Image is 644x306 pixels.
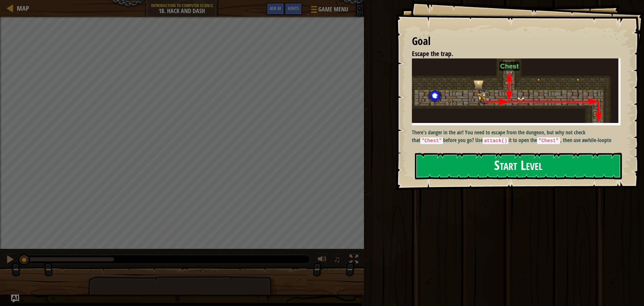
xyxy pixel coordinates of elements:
[270,5,281,11] span: Ask AI
[11,295,19,303] button: Ask AI
[316,253,329,267] button: Adjust volume
[404,49,619,59] li: Escape the trap.
[584,136,607,144] strong: while-loop
[334,254,340,264] span: ♫
[17,4,29,13] span: Map
[412,58,626,125] img: Hack and dash
[537,137,560,144] code: "Chest"
[347,253,361,267] button: Toggle fullscreen
[306,3,352,18] button: Game Menu
[412,34,621,49] div: Goal
[483,137,508,144] code: attack()
[332,253,344,267] button: ♫
[13,4,29,13] a: Map
[412,49,453,58] span: Escape the trap.
[3,253,17,267] button: Ctrl + P: Pause
[288,5,299,11] span: Hints
[266,3,284,15] button: Ask AI
[318,5,348,14] span: Game Menu
[412,129,626,152] p: There's danger in the air! You need to escape from the dungeon, but why not check that before you...
[415,153,622,179] button: Start Level
[420,137,443,144] code: "Chest"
